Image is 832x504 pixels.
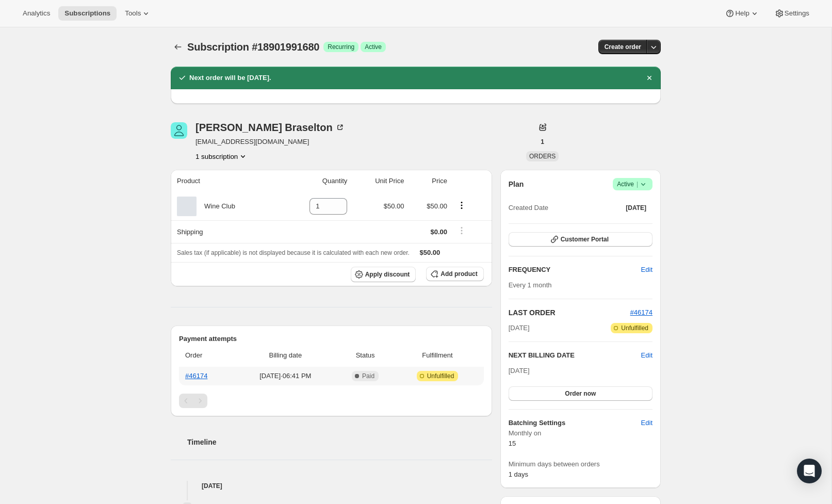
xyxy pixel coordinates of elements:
button: Order now [509,386,652,401]
span: $50.00 [384,202,404,210]
span: Customer Portal [561,235,609,243]
th: Product [171,170,280,192]
span: Sales tax (if applicable) is not displayed because it is calculated with each new order. [177,249,410,256]
span: Status [339,350,391,361]
span: Help [735,9,749,18]
span: Edit [641,265,652,275]
span: | [637,180,638,188]
button: Apply discount [351,267,416,282]
a: #46174 [630,308,652,316]
span: Created Date [509,203,548,213]
h2: Payment attempts [179,334,484,344]
button: Subscriptions [58,6,117,21]
a: #46174 [185,372,207,380]
span: Analytics [23,9,50,18]
h2: Next order will be [DATE]. [189,73,271,83]
button: Edit [641,350,652,361]
button: Product actions [195,151,248,161]
th: Order [179,344,235,367]
button: Subscriptions [171,40,185,54]
h2: Plan [509,179,524,189]
span: Minimum days between orders [509,459,652,469]
span: ORDERS [529,153,556,160]
span: [EMAIL_ADDRESS][DOMAIN_NAME] [195,137,345,147]
h2: LAST ORDER [509,307,630,318]
h2: FREQUENCY [509,265,641,275]
span: Add product [441,270,477,278]
button: Edit [635,415,659,431]
button: Help [719,6,765,21]
span: Monthly on [509,428,652,438]
span: [DATE] [626,204,646,212]
button: Product actions [453,200,470,211]
th: Shipping [171,220,280,243]
span: Billing date [238,350,333,361]
nav: Pagination [179,394,484,408]
h6: Batching Settings [509,418,641,428]
span: Active [365,43,382,51]
span: Every 1 month [509,281,552,289]
button: #46174 [630,307,652,318]
span: $50.00 [427,202,447,210]
span: [DATE] · 06:41 PM [238,371,333,381]
button: Settings [768,6,815,21]
button: Tools [119,6,157,21]
span: 15 [509,440,516,447]
span: Tools [125,9,141,18]
button: Shipping actions [453,225,470,236]
span: Recurring [328,43,354,51]
button: Create order [598,40,647,54]
button: Analytics [17,6,56,21]
span: Active [617,179,648,189]
th: Price [407,170,450,192]
span: Unfulfilled [427,372,454,380]
span: 1 days [509,470,528,478]
span: Order now [565,389,596,398]
button: Edit [635,262,659,278]
h4: [DATE] [171,481,492,491]
button: Customer Portal [509,232,652,247]
span: Settings [785,9,809,18]
th: Quantity [280,170,350,192]
div: [PERSON_NAME] Braselton [195,122,345,133]
button: Dismiss notification [642,71,657,85]
div: Open Intercom Messenger [797,459,822,483]
span: Meghan Braselton [171,122,187,139]
span: Subscriptions [64,9,110,18]
span: Paid [362,372,374,380]
span: Subscription #18901991680 [187,41,319,53]
span: Unfulfilled [621,324,648,332]
span: $50.00 [420,249,441,256]
button: [DATE] [619,201,652,215]
th: Unit Price [350,170,407,192]
span: Edit [641,418,652,428]
span: Apply discount [365,270,410,279]
span: Fulfillment [397,350,477,361]
span: [DATE] [509,323,530,333]
span: $0.00 [430,228,447,236]
h2: Timeline [187,437,492,447]
span: [DATE] [509,367,530,375]
span: Create order [605,43,641,51]
span: 1 [541,138,544,146]
div: Wine Club [197,201,235,212]
button: 1 [534,135,550,149]
h2: NEXT BILLING DATE [509,350,641,361]
button: Add product [426,267,483,281]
